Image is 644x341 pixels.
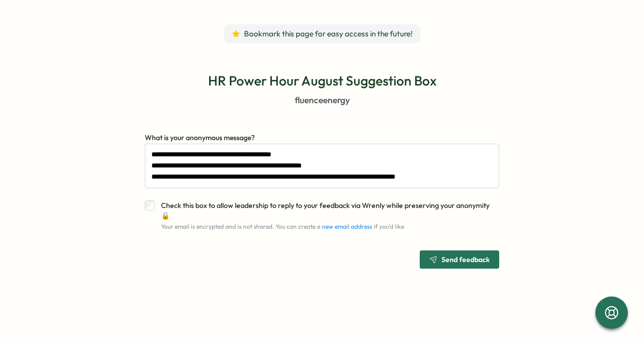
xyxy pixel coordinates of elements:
[441,256,490,263] span: Send feedback
[208,72,436,90] p: HR Power Hour August Suggestion Box
[295,94,350,107] p: fluenceenergy
[420,250,499,269] button: Send feedback
[161,223,404,230] span: Your email is encrypted and is not shared. You can create a if you'd like
[322,223,372,230] a: new email address
[244,28,413,39] span: Bookmark this page for easy access in the future!
[145,133,255,144] label: What is your anonymous message?
[161,201,490,220] span: Check this box to allow leadership to reply to your feedback via Wrenly while preserving your ano...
